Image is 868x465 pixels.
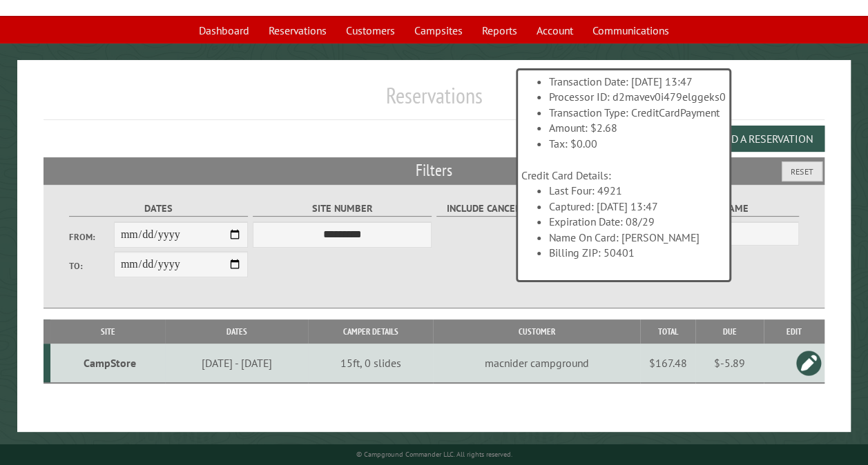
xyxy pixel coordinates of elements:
[253,201,432,217] label: Site Number
[356,450,512,459] small: © Campground Commander LLC. All rights reserved.
[549,230,726,245] li: Name On Card: [PERSON_NAME]
[436,201,615,217] label: Include Cancelled Reservations
[549,214,726,229] li: Expiration Date: 08/29
[165,319,308,344] th: Dates
[549,136,726,151] li: Tax: $0.00
[191,17,258,43] a: Dashboard
[549,245,726,260] li: Billing ZIP: 50401
[640,319,695,344] th: Total
[706,126,824,152] button: Add a Reservation
[69,259,114,273] label: To:
[260,17,335,43] a: Reservations
[782,161,822,181] button: Reset
[549,183,726,198] li: Last Four: 4921
[56,356,163,370] div: CampStore
[521,168,726,260] div: Credit Card Details:
[433,319,641,344] th: Customer
[338,17,403,43] a: Customers
[168,356,307,370] div: [DATE] - [DATE]
[549,105,726,120] li: Transaction Type: CreditCardPayment
[308,319,432,344] th: Camper Details
[50,319,166,344] th: Site
[695,319,763,344] th: Due
[474,17,525,43] a: Reports
[549,120,726,135] li: Amount: $2.68
[549,199,726,214] li: Captured: [DATE] 13:47
[44,157,824,184] h2: Filters
[549,74,726,89] li: Transaction Date: [DATE] 13:47
[528,17,581,43] a: Account
[433,344,641,383] td: macnider campground
[406,17,471,43] a: Campsites
[69,230,114,244] label: From:
[764,319,825,344] th: Edit
[308,344,432,383] td: 15ft, 0 slides
[44,82,824,120] h1: Reservations
[549,89,726,104] li: Processor ID: d2mavev0i479elggeks0
[69,201,248,217] label: Dates
[695,344,763,383] td: $-5.89
[584,17,677,43] a: Communications
[640,344,695,383] td: $167.48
